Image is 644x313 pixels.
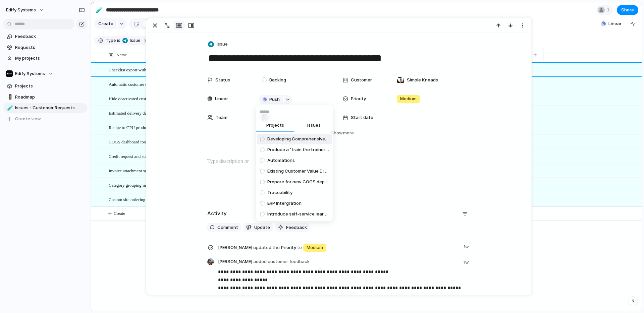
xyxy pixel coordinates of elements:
span: Developing Comprehensive COGs tests [267,136,329,142]
span: Prepare for new COGS deployment: Specific Customer Focus (Success) [267,179,329,185]
span: Introduce self-service learning to the Edify platform [267,211,329,217]
span: Existing Customer Value Discovery [267,168,329,175]
span: Projects [266,122,284,129]
button: Projects [256,119,294,132]
span: Produce a 'train the trainer' pack [267,146,329,153]
span: Traceability [267,189,292,196]
span: Automations [267,157,295,164]
span: ERP Intergration [267,200,302,207]
span: Issues [307,122,321,129]
button: Issues [294,119,333,132]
